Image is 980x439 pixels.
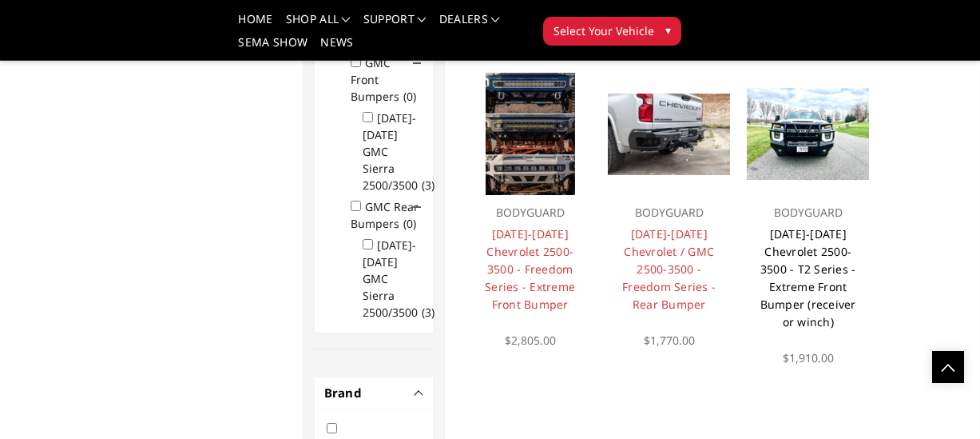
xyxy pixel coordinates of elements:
p: BODYGUARD [477,203,583,222]
a: SEMA Show [238,37,307,60]
a: Dealers [439,14,500,37]
a: News [320,37,353,60]
label: [DATE]-[DATE] GMC Sierra 2500/3500 [363,237,444,320]
span: $1,770.00 [644,333,695,348]
a: Click to Top [932,351,964,383]
a: Home [238,14,272,37]
iframe: Chat Widget [900,362,980,439]
span: Click to show/hide children [413,203,421,211]
span: $1,910.00 [783,350,834,365]
span: (3) [422,305,434,320]
a: shop all [286,14,351,37]
span: (0) [403,216,416,231]
span: Click to show/hide children [413,59,421,67]
label: GMC Front Bumpers [351,55,426,104]
a: [DATE]-[DATE] Chevrolet 2500-3500 - T2 Series - Extreme Front Bumper (receiver or winch) [760,226,856,329]
p: BODYGUARD [616,203,722,222]
a: [DATE]-[DATE] Chevrolet / GMC 2500-3500 - Freedom Series - Rear Bumper [622,226,716,312]
h4: Brand [324,384,424,402]
a: Support [363,14,427,37]
label: [DATE]-[DATE] GMC Sierra 2500/3500 [363,110,444,193]
span: (3) [422,178,434,193]
a: [DATE]-[DATE] Chevrolet 2500-3500 - Freedom Series - Extreme Front Bumper [485,226,575,312]
button: Select Your Vehicle [543,17,681,46]
span: (0) [403,89,416,104]
button: - [415,389,423,397]
label: GMC Rear Bumpers [351,199,426,231]
p: BODYGUARD [755,203,861,222]
span: $2,805.00 [505,333,556,348]
span: ▾ [665,22,671,38]
span: Select Your Vehicle [553,22,654,39]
